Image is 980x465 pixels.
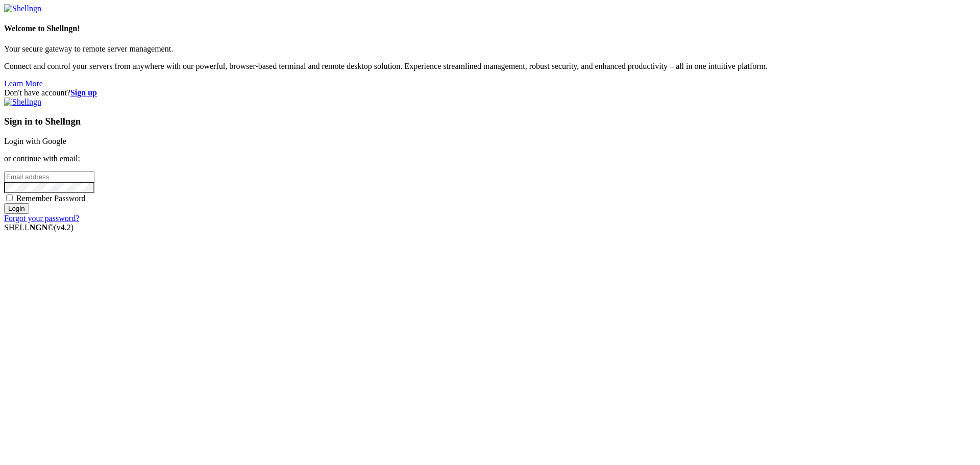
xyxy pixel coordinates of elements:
h4: Welcome to Shellngn! [4,24,976,33]
input: Login [4,203,29,214]
a: Login with Google [4,137,66,145]
h3: Sign in to Shellngn [4,116,976,127]
input: Remember Password [6,194,13,201]
p: or continue with email: [4,154,976,163]
p: Your secure gateway to remote server management. [4,44,976,54]
div: Don't have account? [4,88,976,97]
img: Shellngn [4,97,41,107]
input: Email address [4,172,94,182]
b: NGN [30,223,48,232]
span: Remember Password [16,194,86,203]
span: SHELL © [4,223,73,232]
a: Forgot your password? [4,214,79,223]
a: Learn More [4,79,43,88]
a: Sign up [70,88,97,97]
p: Connect and control your servers from anywhere with our powerful, browser-based terminal and remo... [4,62,976,71]
span: 4.2.0 [54,223,74,232]
img: Shellngn [4,4,41,13]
